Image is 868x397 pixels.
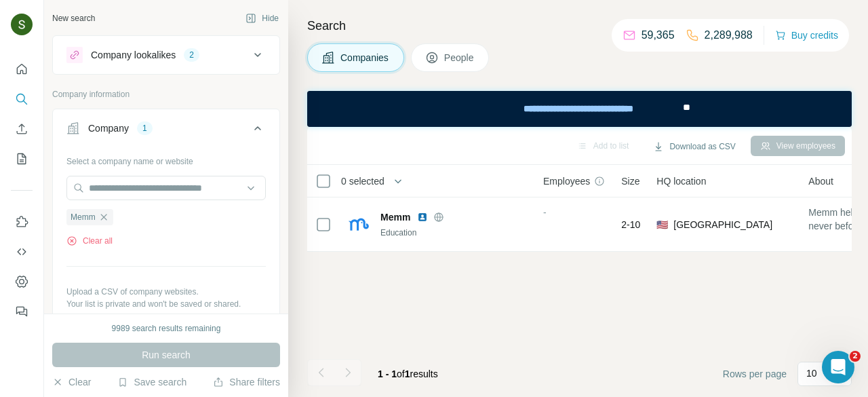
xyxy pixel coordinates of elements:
span: Employees [543,174,590,188]
img: LinkedIn logo [417,212,428,223]
div: 9989 search results remaining [112,322,221,335]
button: Hide [236,8,288,29]
span: Size [621,174,639,188]
button: Quick start [11,57,33,81]
span: About [808,174,833,188]
button: Dashboard [11,269,33,294]
span: [GEOGRAPHIC_DATA] [673,218,772,231]
div: Company lookalikes [91,48,176,62]
span: - [543,207,547,218]
div: Select a company name or website [66,150,266,168]
button: Share filters [213,375,280,389]
button: My lists [11,147,33,171]
p: Upload a CSV of company websites. [66,286,266,298]
button: Company1 [53,112,279,150]
div: New search [52,12,95,24]
div: 1 [137,122,153,134]
p: Company information [52,88,280,100]
p: Your list is private and won't be saved or shared. [66,298,266,310]
iframe: Banner [307,91,852,127]
button: Company lookalikes2 [53,39,279,71]
span: 1 [405,368,410,379]
span: 1 - 1 [378,368,397,379]
div: 2 [184,49,199,61]
span: People [444,51,475,64]
p: 10 [806,366,817,380]
button: Enrich CSV [11,117,33,141]
button: Clear [52,375,91,389]
h4: Search [307,16,852,35]
span: 2-10 [621,218,640,231]
p: 2,289,988 [705,27,753,43]
button: Search [11,87,33,111]
span: results [378,368,438,379]
button: Save search [117,375,186,389]
span: 2 [850,351,861,362]
span: Rows per page [723,367,787,381]
iframe: Intercom live chat [822,351,854,383]
span: Memm [380,210,410,224]
p: 59,365 [642,27,675,43]
button: Clear all [66,235,113,247]
div: Company [88,121,129,135]
span: 0 selected [341,174,384,188]
button: Use Surfe API [11,240,33,264]
button: Use Surfe on LinkedIn [11,210,33,234]
div: Education [380,227,527,239]
button: Buy credits [775,26,838,45]
img: Logo of Memm [348,214,370,235]
img: Avatar [11,14,33,35]
span: of [397,368,405,379]
span: HQ location [656,174,706,188]
button: Feedback [11,299,33,324]
span: Companies [340,51,390,64]
span: 🇺🇸 [656,218,668,231]
span: Memm [71,211,96,223]
button: Download as CSV [644,136,745,157]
